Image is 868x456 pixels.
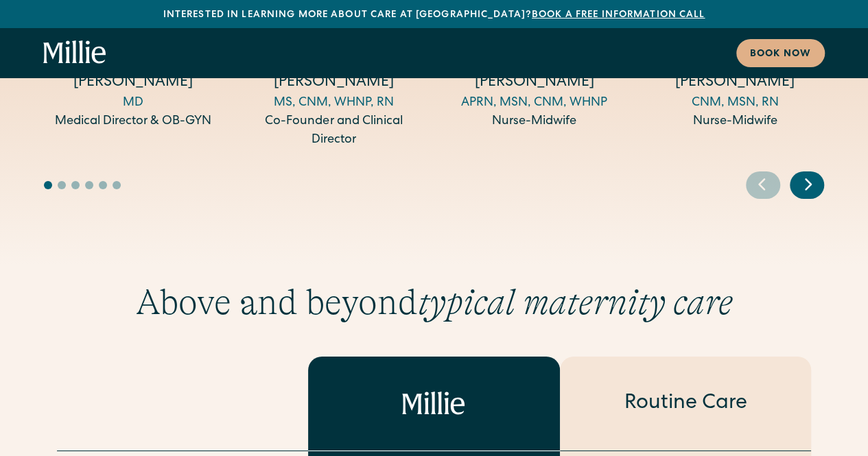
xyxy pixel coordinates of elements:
a: Book now [736,39,825,67]
button: Go to slide 2 [58,181,66,189]
div: Previous slide [746,171,780,199]
button: Go to slide 6 [113,181,121,189]
div: APRN, MSN, CNM, WHNP [445,94,624,112]
h4: [PERSON_NAME] [44,73,222,94]
div: Book now [750,47,811,62]
a: Book a free information call [532,10,705,20]
h4: [PERSON_NAME] [646,73,824,94]
div: Nurse-Midwife [646,112,824,131]
div: Nurse-Midwife [445,112,624,131]
h4: [PERSON_NAME] [244,73,423,94]
button: Go to slide 3 [71,181,80,189]
h2: Above and beyond [44,281,824,324]
button: Go to slide 1 [44,181,52,189]
em: typical maternity care [418,282,733,323]
button: Go to slide 5 [99,181,107,189]
div: Co-Founder and Clinical Director [244,112,423,149]
h4: [PERSON_NAME] [445,73,624,94]
div: Next slide [790,171,824,199]
a: home [43,40,106,65]
div: CNM, MSN, RN [646,94,824,112]
img: Millie logo [402,392,465,416]
div: Medical Director & OB-GYN [44,112,222,131]
div: Routine Care [624,389,747,418]
button: Go to slide 4 [85,181,93,189]
div: MS, CNM, WHNP, RN [244,94,423,112]
div: MD [44,94,222,112]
